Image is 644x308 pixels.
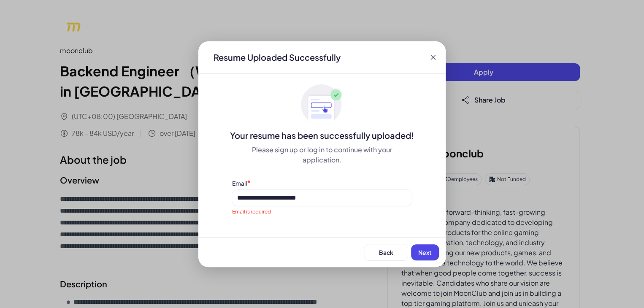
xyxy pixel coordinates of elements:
[232,179,247,187] label: Email
[232,208,271,215] span: Email is required
[301,84,343,126] img: ApplyedMaskGroup3.svg
[207,51,347,63] div: Resume Uploaded Successfully
[411,244,439,260] button: Next
[364,244,408,260] button: Back
[379,249,393,256] span: Back
[198,130,446,141] div: Your resume has been successfully uploaded!
[232,145,412,165] div: Please sign up or log in to continue with your application.
[418,249,432,256] span: Next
